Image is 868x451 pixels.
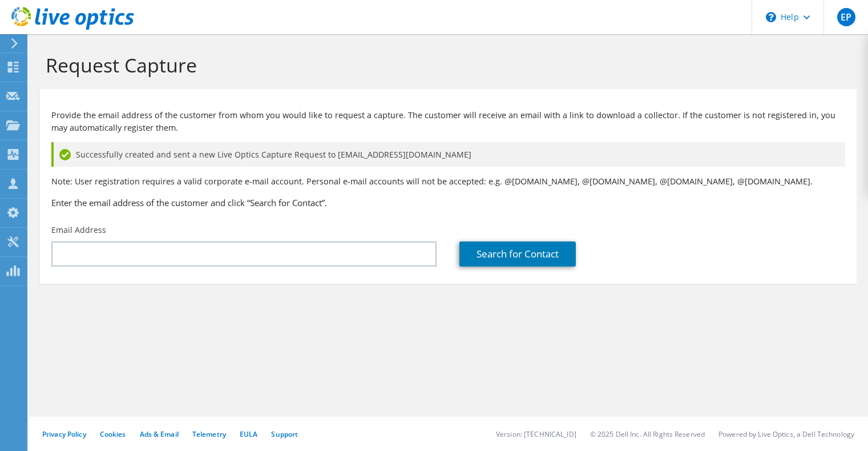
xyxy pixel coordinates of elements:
a: Cookies [100,429,126,439]
a: Search for Contact [459,241,576,267]
svg: \n [766,12,776,22]
h1: Request Capture [46,53,845,77]
li: © 2025 Dell Inc. All Rights Reserved [590,429,705,439]
a: Telemetry [192,429,226,439]
p: Note: User registration requires a valid corporate e-mail account. Personal e-mail accounts will ... [51,175,845,188]
label: Email Address [51,224,106,236]
a: EULA [240,429,257,439]
h3: Enter the email address of the customer and click “Search for Contact”. [51,196,845,209]
li: Powered by Live Optics, a Dell Technology [718,429,854,439]
a: Privacy Policy [42,429,86,439]
span: EP [837,8,855,26]
li: Version: [TECHNICAL_ID] [496,429,576,439]
a: Ads & Email [140,429,179,439]
p: Provide the email address of the customer from whom you would like to request a capture. The cust... [51,109,845,134]
a: Support [271,429,298,439]
span: Successfully created and sent a new Live Optics Capture Request to [EMAIL_ADDRESS][DOMAIN_NAME] [76,148,471,161]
